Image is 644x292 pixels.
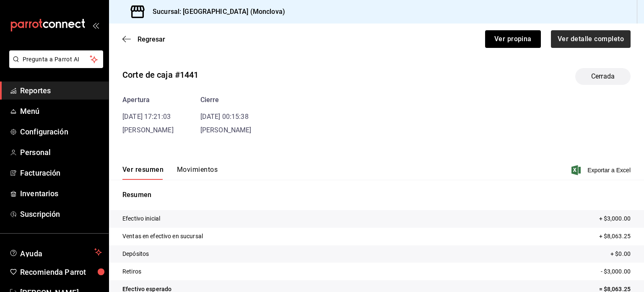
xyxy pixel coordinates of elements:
[586,71,620,82] span: Cerrada
[122,250,149,258] p: Depósitos
[20,105,102,117] span: Menú
[20,188,102,199] span: Inventarios
[551,30,631,48] button: Ver detalle completo
[599,214,631,223] p: + $3,000.00
[601,267,631,276] p: - $3,000.00
[200,95,252,105] div: Cierre
[20,147,102,158] span: Personal
[138,35,165,43] span: Regresar
[122,232,203,241] p: Ventas en efectivo en sucursal
[20,247,91,257] span: Ayuda
[122,126,174,134] span: [PERSON_NAME]
[485,30,541,48] button: Ver propina
[20,208,102,220] span: Suscripción
[122,166,164,180] button: Ver resumen
[20,85,102,96] span: Reportes
[92,22,99,29] button: open_drawer_menu
[9,50,103,68] button: Pregunta a Parrot AI
[20,266,102,278] span: Recomienda Parrot
[122,68,199,81] div: Corte de caja #1441
[122,214,160,223] p: Efectivo inicial
[6,61,103,70] a: Pregunta a Parrot AI
[146,7,285,17] h3: Sucursal: [GEOGRAPHIC_DATA] (Monclova)
[122,113,171,121] time: [DATE] 17:21:03
[20,167,102,179] span: Facturación
[122,190,631,200] p: Resumen
[599,232,631,241] p: + $8,063.25
[177,166,218,180] button: Movimientos
[200,126,252,134] span: [PERSON_NAME]
[23,55,90,64] span: Pregunta a Parrot AI
[122,35,165,43] button: Regresar
[20,126,102,137] span: Configuración
[573,165,631,175] button: Exportar a Excel
[610,250,631,258] p: + $0.00
[122,267,141,276] p: Retiros
[122,166,218,180] div: navigation tabs
[200,113,249,121] time: [DATE] 00:15:38
[122,95,174,105] div: Apertura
